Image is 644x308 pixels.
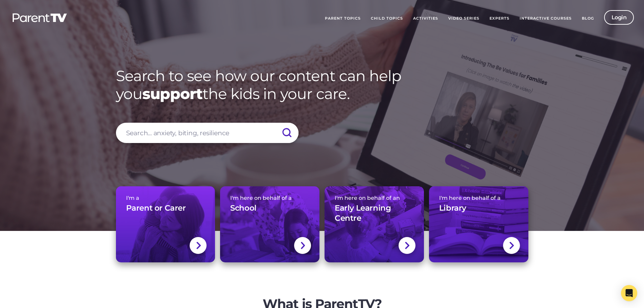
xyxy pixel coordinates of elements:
a: Interactive Courses [515,10,577,27]
a: Parent Topics [320,10,366,27]
input: Submit [275,123,299,143]
h1: Search to see how our content can help you the kids in your care. [116,67,528,103]
h3: Library [439,203,466,213]
span: I'm a [126,195,205,201]
a: I'm here on behalf of aSchool [220,186,319,262]
a: Blog [577,10,599,27]
a: I'm aParent or Carer [116,186,215,262]
h3: Early Learning Centre [335,203,414,223]
a: Activities [408,10,443,27]
input: Search... anxiety, biting, resilience [116,123,299,143]
img: svg+xml;base64,PHN2ZyBlbmFibGUtYmFja2dyb3VuZD0ibmV3IDAgMCAxNC44IDI1LjciIHZpZXdCb3g9IjAgMCAxNC44ID... [404,241,409,250]
a: Video Series [443,10,484,27]
img: svg+xml;base64,PHN2ZyBlbmFibGUtYmFja2dyb3VuZD0ibmV3IDAgMCAxNC44IDI1LjciIHZpZXdCb3g9IjAgMCAxNC44ID... [300,241,305,250]
span: I'm here on behalf of a [439,195,518,201]
span: I'm here on behalf of a [230,195,309,201]
a: Login [604,10,634,25]
h3: Parent or Carer [126,203,186,213]
img: parenttv-logo-white.4c85aaf.svg [12,13,68,23]
a: Experts [484,10,515,27]
strong: support [142,85,202,103]
a: I'm here on behalf of aLibrary [429,186,528,262]
a: Child Topics [366,10,408,27]
img: svg+xml;base64,PHN2ZyBlbmFibGUtYmFja2dyb3VuZD0ibmV3IDAgMCAxNC44IDI1LjciIHZpZXdCb3g9IjAgMCAxNC44ID... [196,241,201,250]
a: I'm here on behalf of anEarly Learning Centre [325,186,424,262]
span: I'm here on behalf of an [335,195,414,201]
img: svg+xml;base64,PHN2ZyBlbmFibGUtYmFja2dyb3VuZD0ibmV3IDAgMCAxNC44IDI1LjciIHZpZXdCb3g9IjAgMCAxNC44ID... [509,241,514,250]
div: Open Intercom Messenger [621,285,637,301]
h3: School [230,203,257,213]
